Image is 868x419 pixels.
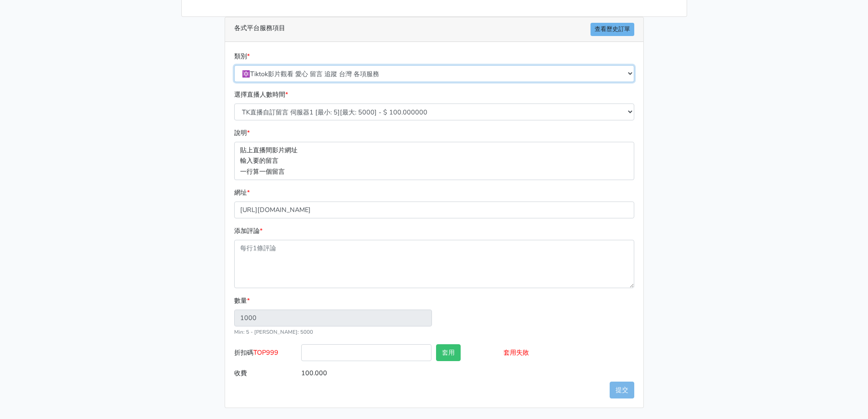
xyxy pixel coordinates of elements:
input: 這邊填入網址 [234,202,634,218]
small: Min: 5 - [PERSON_NAME]: 5000 [234,328,313,336]
div: 各式平台服務項目 [225,17,643,42]
span: TOP999 [253,348,278,357]
label: 折扣碼 [232,344,299,365]
label: 類別 [234,51,250,62]
label: 收費 [232,365,299,382]
label: 數量 [234,295,250,306]
button: 套用 [436,344,461,361]
label: 選擇直播人數時間 [234,89,288,100]
label: 網址 [234,187,250,198]
a: 查看歷史訂單 [591,23,634,36]
button: 提交 [610,382,634,398]
label: 添加評論 [234,226,262,236]
label: 說明 [234,128,250,138]
p: 貼上直播間影片網址 輸入要的留言 一行算一個留言 [234,142,634,180]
